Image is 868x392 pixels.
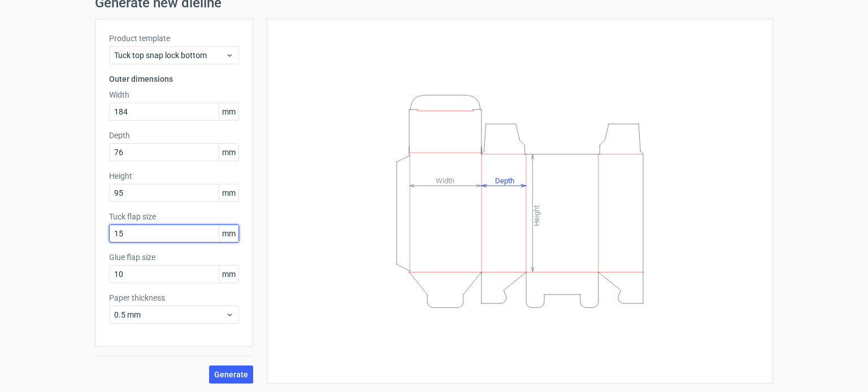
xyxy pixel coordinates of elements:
[114,50,225,61] span: Tuck top snap lock bottom
[109,73,239,85] h3: Outer dimensions
[219,225,238,242] span: mm
[109,211,239,222] label: Tuck flap size
[219,103,238,120] span: mm
[532,205,541,226] tspan: Height
[219,184,238,201] span: mm
[109,170,239,182] label: Height
[109,292,239,303] label: Paper thickness
[436,176,454,184] tspan: Width
[219,144,238,161] span: mm
[214,371,248,378] span: Generate
[109,130,239,141] label: Depth
[219,266,238,283] span: mm
[109,252,239,263] label: Glue flap size
[495,176,514,184] tspan: Depth
[209,365,253,384] button: Generate
[109,33,239,44] label: Product template
[114,309,225,320] span: 0.5 mm
[109,89,239,100] label: Width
